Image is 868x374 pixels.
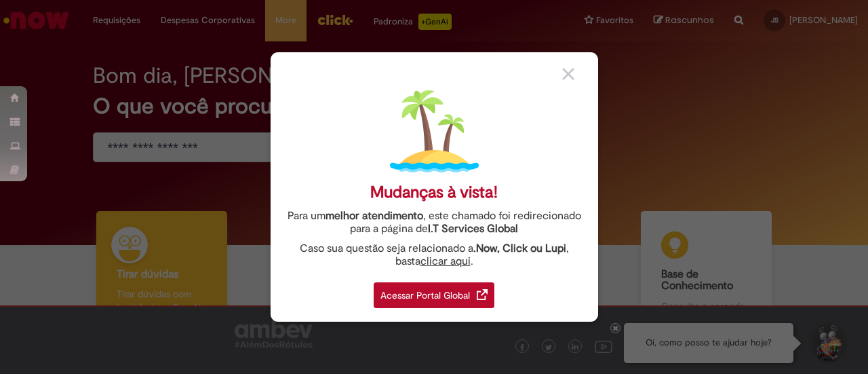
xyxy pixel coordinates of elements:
div: Mudanças à vista! [370,183,498,202]
div: Para um , este chamado foi redirecionado para a página de [281,210,588,236]
div: Caso sua questão seja relacionado a , basta . [281,242,588,268]
img: island.png [390,87,479,176]
img: redirect_link.png [477,289,488,300]
img: close_button_grey.png [562,68,574,80]
strong: melhor atendimento [325,209,423,223]
div: Acessar Portal Global [374,282,494,308]
a: clicar aqui [420,247,471,268]
a: I.T Services Global [428,214,518,236]
a: Acessar Portal Global [374,275,494,308]
strong: .Now, Click ou Lupi [473,242,566,255]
